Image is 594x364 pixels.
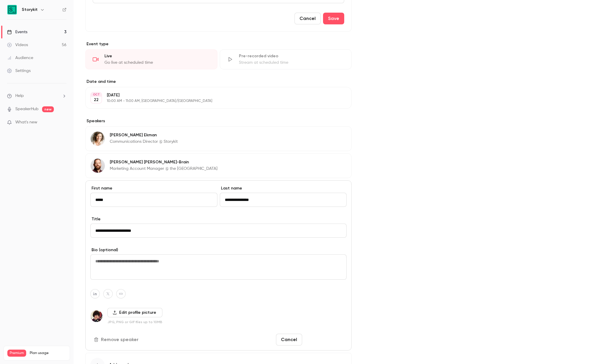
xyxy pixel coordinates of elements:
[7,68,31,74] div: Settings
[305,334,347,345] button: Save changes
[85,118,352,124] label: Speakers
[42,106,54,112] span: new
[22,7,38,13] h6: Storykit
[7,350,26,357] span: Premium
[104,60,210,66] div: Go live at scheduled time
[91,132,105,146] img: Jonna Ekman
[90,334,143,345] button: Remove speaker
[15,106,39,112] a: SpeakerHub
[7,55,33,61] div: Audience
[107,92,320,98] p: [DATE]
[110,139,178,145] p: Communications Director @ Storykit
[85,49,217,69] div: LiveGo live at scheduled time
[85,126,352,151] div: Jonna Ekman[PERSON_NAME] EkmanCommunications Director @ Storykit
[15,93,24,99] span: Help
[90,216,347,222] label: Title
[107,99,320,103] p: 10:00 AM - 11:00 AM, [GEOGRAPHIC_DATA]/[GEOGRAPHIC_DATA]
[85,79,352,85] label: Date and time
[276,334,302,345] button: Cancel
[239,60,345,66] div: Stream at scheduled time
[220,185,347,191] label: Last name
[15,119,37,125] span: What's new
[110,159,217,165] p: [PERSON_NAME] [PERSON_NAME]-Brain
[90,247,347,253] label: Bio (optional)
[110,132,178,138] p: [PERSON_NAME] Ekman
[107,308,162,317] label: Edit profile picture
[90,185,217,191] label: First name
[239,53,345,59] div: Pre-recorded video
[294,13,321,24] button: Cancel
[94,97,99,103] p: 22
[30,351,66,355] span: Plan usage
[85,41,352,47] p: Event type
[107,320,162,324] p: JPG, PNG or GIF files up to 10MB
[220,49,352,69] div: Pre-recorded videoStream at scheduled time
[91,310,102,322] img: Shane McPartland-Weise
[323,13,344,24] button: Save
[59,120,66,125] iframe: Noticeable Trigger
[110,166,217,172] p: Marketing Account Manager @ the [GEOGRAPHIC_DATA]
[7,93,66,99] li: help-dropdown-opener
[85,153,352,178] div: Nick Hamilton-Brain[PERSON_NAME] [PERSON_NAME]-BrainMarketing Account Manager @ the [GEOGRAPHIC_D...
[7,42,28,48] div: Videos
[7,29,27,35] div: Events
[7,5,17,14] img: Storykit
[91,159,105,173] img: Nick Hamilton-Brain
[104,53,210,59] div: Live
[91,93,102,97] div: OCT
